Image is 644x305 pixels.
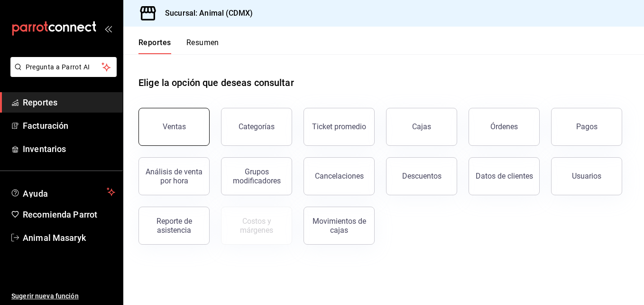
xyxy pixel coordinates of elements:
[239,122,275,131] div: Categorías
[312,122,366,131] div: Ticket promedio
[412,121,432,133] div: Cajas
[145,217,203,235] div: Reporte de asistencia
[23,208,115,221] span: Recomienda Parrot
[551,157,622,195] button: Usuarios
[469,108,540,146] button: Órdenes
[572,172,601,181] div: Usuarios
[157,8,253,19] h3: Sucursal: Animal (CDMX)
[304,157,375,195] button: Cancelaciones
[138,207,210,245] button: Reporte de asistencia
[310,217,368,235] div: Movimientos de cajas
[23,186,103,198] span: Ayuda
[304,207,375,245] button: Movimientos de cajas
[221,108,292,146] button: Categorías
[304,108,375,146] button: Ticket promedio
[138,38,219,54] div: navigation tabs
[386,157,457,195] button: Descuentos
[26,62,102,72] span: Pregunta a Parrot AI
[163,122,186,131] div: Ventas
[186,38,219,54] button: Resumen
[10,57,117,77] button: Pregunta a Parrot AI
[221,207,292,245] button: Contrata inventarios para ver este reporte
[23,231,115,244] span: Animal Masaryk
[23,119,115,132] span: Facturación
[315,172,364,181] div: Cancelaciones
[138,108,210,146] button: Ventas
[227,217,286,235] div: Costos y márgenes
[551,108,622,146] button: Pagos
[221,157,292,195] button: Grupos modificadores
[402,172,442,181] div: Descuentos
[386,108,457,146] a: Cajas
[576,122,598,131] div: Pagos
[490,122,518,131] div: Órdenes
[138,38,171,54] button: Reportes
[469,157,540,195] button: Datos de clientes
[227,167,286,185] div: Grupos modificadores
[145,167,203,185] div: Análisis de venta por hora
[138,76,294,90] h1: Elige la opción que deseas consultar
[11,291,115,301] span: Sugerir nueva función
[7,69,117,79] a: Pregunta a Parrot AI
[476,172,533,181] div: Datos de clientes
[138,157,210,195] button: Análisis de venta por hora
[23,96,115,109] span: Reportes
[104,25,112,32] button: open_drawer_menu
[23,143,115,155] span: Inventarios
